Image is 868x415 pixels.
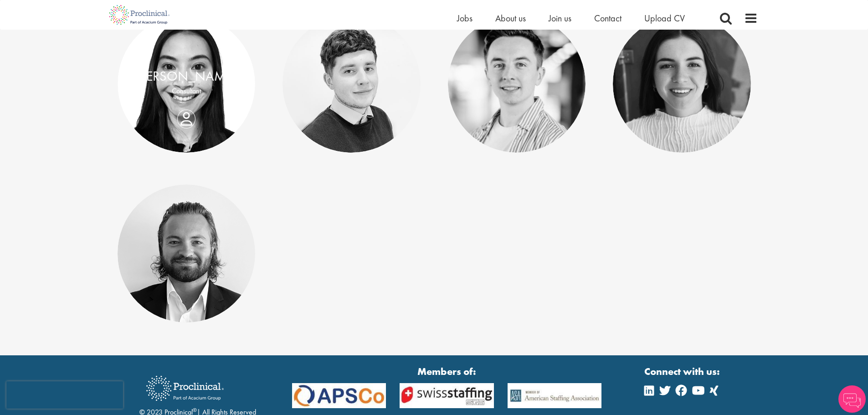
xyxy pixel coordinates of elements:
[495,12,526,24] a: About us
[136,67,236,85] a: [PERSON_NAME]
[6,381,123,409] iframe: reCAPTCHA
[193,406,197,414] sup: ®
[644,12,685,24] a: Upload CV
[457,12,473,24] a: Jobs
[139,369,231,407] img: Proclinical Recruitment
[393,383,501,408] img: APSCo
[838,385,866,413] img: Chatbot
[127,86,247,97] p: Consultant
[549,12,571,24] a: Join us
[594,12,621,24] a: Contact
[644,364,722,379] strong: Connect with us:
[292,364,602,379] strong: Members of:
[285,383,393,408] img: APSCo
[501,383,609,408] img: APSCo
